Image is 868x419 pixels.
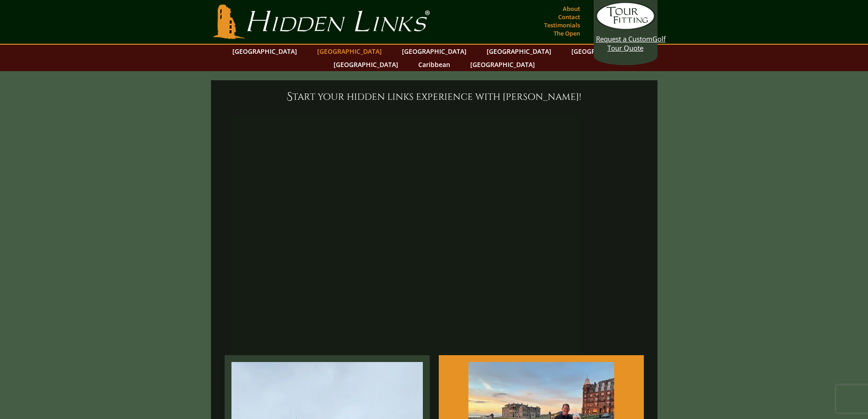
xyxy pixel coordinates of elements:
[596,34,652,43] span: Request a Custom
[220,89,648,104] h6: Start your Hidden Links experience with [PERSON_NAME]!
[567,45,641,58] a: [GEOGRAPHIC_DATA]
[414,58,455,71] a: Caribbean
[313,45,386,58] a: [GEOGRAPHIC_DATA]
[560,2,582,15] a: About
[329,58,403,71] a: [GEOGRAPHIC_DATA]
[397,45,471,58] a: [GEOGRAPHIC_DATA]
[482,45,556,58] a: [GEOGRAPHIC_DATA]
[542,19,582,31] a: Testimonials
[551,27,582,40] a: The Open
[466,58,539,71] a: [GEOGRAPHIC_DATA]
[228,45,302,58] a: [GEOGRAPHIC_DATA]
[556,10,582,23] a: Contact
[596,2,655,52] a: Request a CustomGolf Tour Quote
[220,109,648,351] iframe: Start your Hidden Links experience with Sir Nick!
